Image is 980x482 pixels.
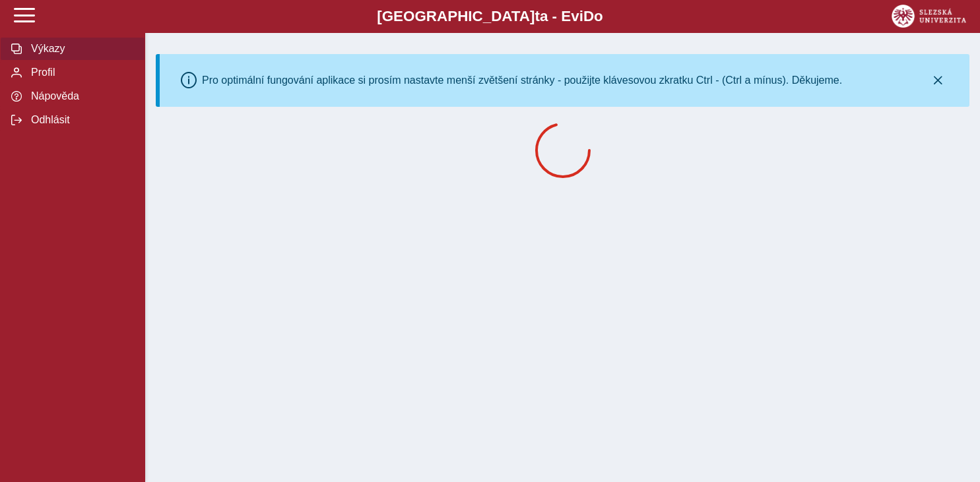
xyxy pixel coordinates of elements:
[27,43,134,55] span: Výkazy
[594,8,603,24] span: o
[27,114,134,126] span: Odhlásit
[892,5,966,28] img: logo_web_su.png
[40,8,940,25] b: [GEOGRAPHIC_DATA] a - Evi
[535,8,539,24] span: t
[202,75,842,86] div: Pro optimální fungování aplikace si prosím nastavte menší zvětšení stránky - použijte klávesovou ...
[27,67,134,78] span: Profil
[27,90,134,102] span: Nápověda
[583,8,594,24] span: D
